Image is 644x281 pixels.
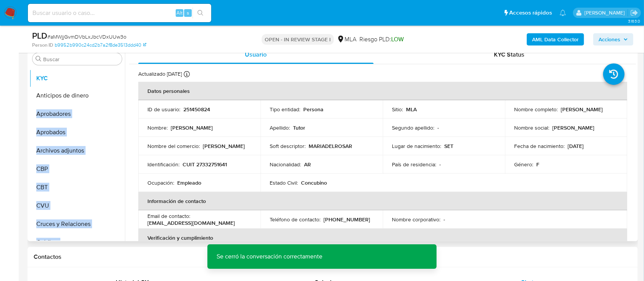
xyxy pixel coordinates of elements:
button: Acciones [593,33,633,45]
p: MLA [406,106,417,113]
p: Nacionalidad : [270,161,301,168]
input: Buscar [43,56,119,63]
th: Verificación y cumplimiento [138,229,627,247]
p: Apellido : [270,124,290,131]
p: milagros.cisterna@mercadolibre.com [584,9,628,16]
p: Soft descriptor : [270,143,306,149]
p: Sitio : [392,106,403,113]
p: MARIADELROSAR [309,143,352,149]
p: Empleado [177,179,201,186]
th: Información de contacto [138,192,627,210]
span: KYC Status [494,50,524,59]
p: Lugar de nacimiento : [392,143,441,149]
p: Nombre del comercio : [147,143,200,149]
p: Nombre social : [514,124,549,131]
p: Email de contacto : [147,213,190,219]
input: Buscar usuario o caso... [28,8,211,18]
button: Buscar [36,56,42,62]
button: Aprobadores [29,105,125,123]
p: Nombre : [147,124,168,131]
p: SET [444,143,453,149]
a: b9952b990c24cd2b7a2f8de3513ddd40 [55,42,146,49]
p: [PHONE_NUMBER] [324,216,370,223]
button: AML Data Collector [527,33,584,45]
p: 251450824 [183,106,210,113]
button: Créditos [29,233,125,252]
span: 3.163.0 [628,18,640,24]
p: Identificación : [147,161,180,168]
p: - [437,124,439,131]
p: [PERSON_NAME] [552,124,594,131]
span: Accesos rápidos [509,9,552,17]
p: - [439,161,441,168]
span: Usuario [245,50,267,59]
p: [PERSON_NAME] [203,143,245,149]
p: [EMAIL_ADDRESS][DOMAIN_NAME] [147,219,235,226]
p: [PERSON_NAME] [171,124,213,131]
p: [DATE] [568,143,584,149]
p: Persona [303,106,324,113]
p: País de residencia : [392,161,436,168]
button: Archivos adjuntos [29,141,125,160]
button: CBT [29,178,125,197]
p: CUIT 27332751641 [183,161,227,168]
b: Person ID [32,42,53,49]
p: [PERSON_NAME] [561,106,603,113]
span: LOW [391,35,404,44]
p: Estado Civil : [270,179,298,186]
p: Tipo entidad : [270,106,300,113]
p: Ocupación : [147,179,174,186]
button: CBP [29,160,125,178]
h1: Contactos [34,253,632,261]
th: Datos personales [138,82,627,100]
p: ID de usuario : [147,106,180,113]
div: MLA [337,35,356,44]
span: Alt [176,9,183,16]
p: - [443,216,445,223]
p: Fecha de nacimiento : [514,143,565,149]
button: CVU [29,197,125,215]
button: Anticipos de dinero [29,86,125,105]
p: Actualizado [DATE] [138,70,182,78]
p: F [536,161,539,168]
p: OPEN - IN REVIEW STAGE I [262,34,334,45]
span: s [187,9,189,16]
span: # aMWjjGvmDVbLxJbcVDxUUw3o [47,33,126,41]
a: Notificaciones [560,10,566,16]
p: Nombre corporativo : [392,216,440,223]
button: Aprobados [29,123,125,141]
p: AR [304,161,311,168]
span: Riesgo PLD: [359,35,404,44]
p: Tutor [293,124,305,131]
p: Segundo apellido : [392,124,434,131]
p: Nombre completo : [514,106,558,113]
p: Género : [514,161,533,168]
p: Teléfono de contacto : [270,216,320,223]
p: Concubino [301,179,327,186]
button: Cruces y Relaciones [29,215,125,233]
p: Se cerró la conversación correctamente [207,244,332,269]
b: PLD [32,29,47,42]
b: AML Data Collector [532,33,579,45]
span: Acciones [599,33,620,45]
button: search-icon [193,8,208,18]
a: Salir [630,9,638,17]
